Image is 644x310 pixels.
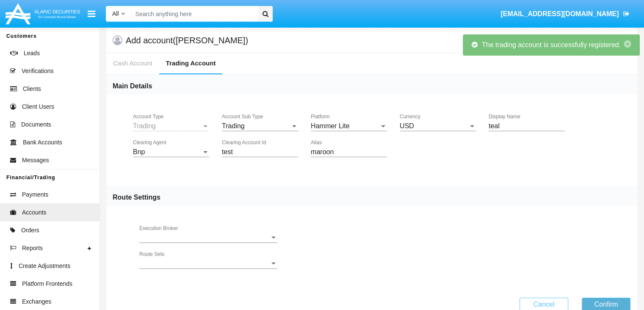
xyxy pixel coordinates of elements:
span: USD [400,122,414,130]
h5: Add account ([PERSON_NAME]) [126,37,248,44]
span: Verifications [22,67,53,76]
span: Messages [22,156,49,165]
span: Bnp [133,148,145,155]
h6: Route Settings [113,193,160,202]
span: Accounts [22,208,47,217]
span: Reports [22,244,43,253]
span: Trading [222,122,245,130]
a: All [106,9,131,18]
span: Leads [24,49,40,58]
input: Search [131,6,255,22]
h6: Main Details [113,82,152,91]
img: Logo image [4,1,81,26]
span: The trading account is successfully registered. [482,41,621,48]
span: Exchanges [22,297,51,306]
span: Hammer Lite [311,122,350,130]
span: Documents [21,120,51,129]
a: [EMAIL_ADDRESS][DOMAIN_NAME] [497,2,633,26]
span: Client Users [22,102,54,111]
span: Execution Broker [139,234,270,242]
span: Orders [21,226,39,235]
span: Trading [133,122,156,130]
span: Clients [23,85,41,93]
span: All [112,10,119,17]
span: [EMAIL_ADDRESS][DOMAIN_NAME] [500,10,619,17]
span: Platform Frontends [22,279,72,288]
span: Create Adjustments [19,262,70,271]
span: Route Sets [139,260,270,268]
span: Bank Accounts [23,138,62,147]
span: Payments [22,190,48,199]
